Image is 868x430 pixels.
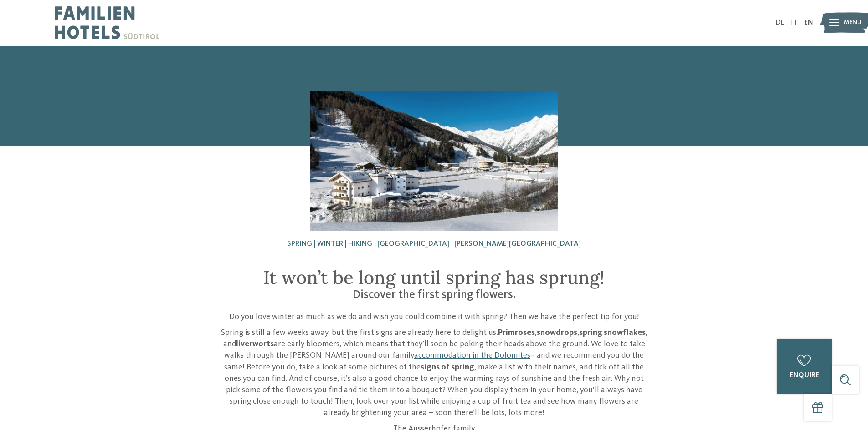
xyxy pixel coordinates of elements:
[353,289,516,301] span: Discover the first spring flowers.
[804,19,813,26] a: EN
[791,19,797,26] a: IT
[579,329,646,337] strong: spring snowflakes
[777,339,832,394] a: enquire
[776,19,784,26] a: DE
[236,340,274,348] strong: liverworts
[844,18,862,27] span: Menu
[263,266,605,289] span: It won’t be long until spring has sprung!
[414,351,530,359] a: accommodation in the Dolomites
[218,311,651,323] p: Do you love winter as much as we do and wish you could combine it with spring? Then we have the p...
[790,372,819,379] span: enquire
[218,327,651,419] p: Spring is still a few weeks away, but the first signs are already here to delight us. , , , and a...
[537,329,577,337] strong: snowdrops
[421,363,474,371] strong: signs of spring
[310,91,558,231] img: Winter flowers
[498,329,535,337] strong: Primroses
[287,240,581,248] span: Spring | Winter | Hiking | [GEOGRAPHIC_DATA] | [PERSON_NAME][GEOGRAPHIC_DATA]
